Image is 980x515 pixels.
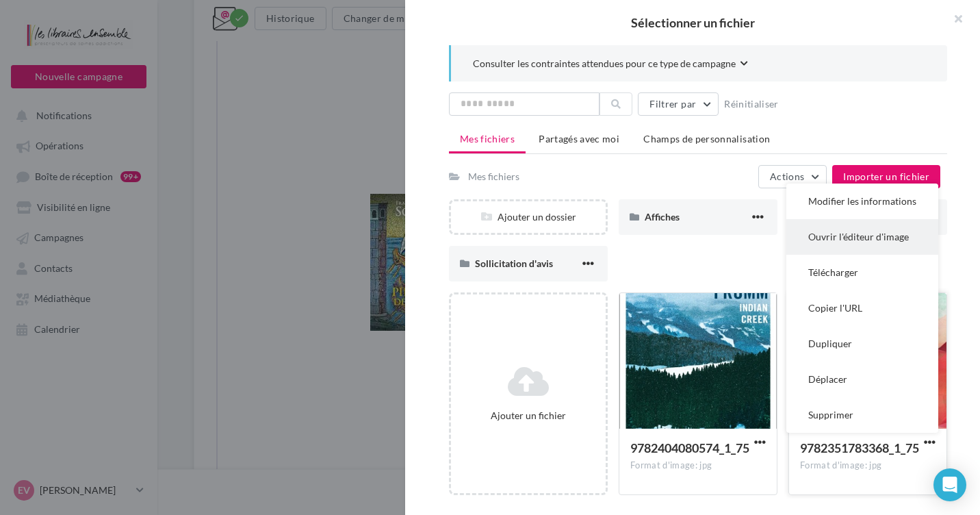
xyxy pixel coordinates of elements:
span: 9782351783368_1_75 [800,440,919,455]
button: Supprimer [786,397,938,433]
span: Actions [770,171,804,182]
span: 9782404080574_1_75 [630,440,749,455]
button: Modifier les informations [786,184,938,219]
b: [DATE] [328,142,374,157]
div: Mes fichiers [468,170,519,184]
span: Importer un fichier [843,171,929,182]
span: L'email ne s'affiche pas correctement ? [261,11,403,21]
div: Open Intercom Messenger [933,468,966,501]
button: Actions [758,165,827,188]
span: Mes fichiers [460,133,515,145]
button: Copier l'URL [786,290,938,326]
b: RENCONTRE & DEDICACE AVEC [PERSON_NAME] [201,175,502,189]
span: Consulter les contraintes attendues pour ce type de campagne [473,57,736,71]
button: Déplacer [786,362,938,397]
img: Affiche Pete Fromm [153,206,276,379]
u: Cliquez-ici [403,11,441,21]
button: Dupliquer [786,326,938,362]
div: Ajouter un dossier [451,210,606,224]
div: Ajouter un fichier [456,409,600,423]
img: Logo martin-Delbert [153,35,550,101]
button: Filtrer par [638,92,719,116]
span: Champs de personnalisation [643,133,770,145]
button: Télécharger [786,255,938,290]
button: Importer un fichier [832,165,940,188]
span: Sollicitation d'avis [475,257,553,269]
button: Ouvrir l'éditeur d'image [786,219,938,255]
div: Format d'image: jpg [630,460,766,472]
a: Cliquez-ici [403,10,441,21]
span: Affiches [645,211,680,223]
span: Partagés avec moi [539,133,619,145]
button: Réinitialiser [719,96,784,112]
div: Format d'image: jpg [800,460,936,472]
h2: Sélectionner un fichier [427,16,958,29]
button: Consulter les contraintes attendues pour ce type de campagne [473,56,748,73]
